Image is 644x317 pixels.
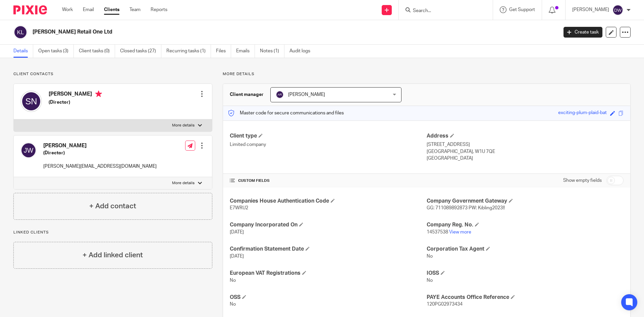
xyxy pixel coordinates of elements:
[20,91,42,112] img: svg%3E
[427,230,448,234] span: 14537538
[20,142,37,158] img: svg%3E
[151,6,167,13] a: Reports
[509,7,535,12] span: Get Support
[83,6,94,13] a: Email
[427,198,624,205] h4: Company Government Gateway
[563,27,602,38] a: Create task
[427,254,433,259] span: No
[49,91,102,99] h4: [PERSON_NAME]
[49,99,102,106] h5: (Director)
[104,6,119,13] a: Clients
[427,141,624,148] p: [STREET_ADDRESS]
[230,178,427,183] h4: CUSTOM FIELDS
[228,110,344,116] p: Master code for secure communications and files
[412,8,473,14] input: Search
[230,91,264,98] h3: Client manager
[120,45,161,58] a: Closed tasks (27)
[33,29,449,36] h2: [PERSON_NAME] Retail One Ltd
[427,155,624,162] p: [GEOGRAPHIC_DATA]
[427,148,624,155] p: [GEOGRAPHIC_DATA], W1U 7QE
[230,302,236,307] span: No
[172,180,195,186] p: More details
[62,6,73,13] a: Work
[427,278,433,283] span: No
[13,71,212,77] p: Client contacts
[427,270,624,277] h4: IOSS
[563,177,602,184] label: Show empty fields
[449,230,471,234] a: View more
[230,246,427,253] h4: Confirmation Statement Date
[427,294,624,301] h4: PAYE Accounts Office Reference
[129,6,141,13] a: Team
[13,25,28,39] img: svg%3E
[276,91,284,99] img: svg%3E
[95,91,102,97] i: Primary
[230,254,244,259] span: [DATE]
[558,109,607,117] div: exciting-plum-plaid-bat
[288,92,325,97] span: [PERSON_NAME]
[230,221,427,228] h4: Company Incorporated On
[230,133,427,140] h4: Client type
[216,45,231,58] a: Files
[79,45,115,58] a: Client tasks (0)
[89,201,136,211] h4: + Add contact
[230,230,244,234] span: [DATE]
[427,246,624,253] h4: Corporation Tax Agent
[38,45,74,58] a: Open tasks (3)
[427,302,463,307] span: 120PG02973434
[13,5,47,14] img: Pixie
[230,206,248,210] span: E7WRU2
[166,45,211,58] a: Recurring tasks (1)
[43,163,157,170] p: [PERSON_NAME][EMAIL_ADDRESS][DOMAIN_NAME]
[43,150,157,156] h5: (Director)
[289,45,315,58] a: Audit logs
[572,6,609,13] p: [PERSON_NAME]
[427,133,624,140] h4: Address
[230,278,236,283] span: No
[172,123,195,128] p: More details
[43,142,157,149] h4: [PERSON_NAME]
[612,5,623,15] img: svg%3E
[427,221,624,228] h4: Company Reg. No.
[230,198,427,205] h4: Companies House Authentication Code
[223,71,631,77] p: More details
[13,45,33,58] a: Details
[230,141,427,148] p: Limited company
[83,250,143,260] h4: + Add linked client
[236,45,255,58] a: Emails
[427,206,505,210] span: GG: 711089892873 PW: Kibling2023!!
[230,294,427,301] h4: OSS
[13,230,212,235] p: Linked clients
[230,270,427,277] h4: European VAT Registrations
[260,45,284,58] a: Notes (1)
